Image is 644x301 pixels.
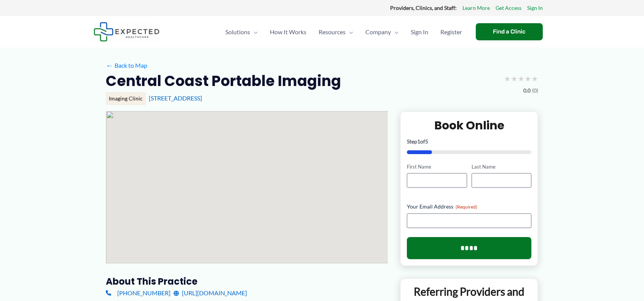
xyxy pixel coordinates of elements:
[407,139,531,144] p: Step of
[407,203,531,210] label: Your Email Address
[391,19,399,45] span: Menu Toggle
[219,19,264,45] a: SolutionsMenu Toggle
[434,19,468,45] a: Register
[472,163,531,170] label: Last Name
[149,94,202,102] a: [STREET_ADDRESS]
[440,19,462,45] span: Register
[225,19,250,45] span: Solutions
[411,19,428,45] span: Sign In
[106,60,147,71] a: ←Back to Map
[319,19,346,45] span: Resources
[264,19,312,45] a: How It Works
[390,5,457,11] strong: Providers, Clinics, and Staff:
[504,72,511,86] span: ★
[359,19,405,45] a: CompanyMenu Toggle
[106,92,146,105] div: Imaging Clinic
[250,19,258,45] span: Menu Toggle
[106,72,341,90] h2: Central Coast Portable Imaging
[476,23,543,40] a: Find a Clinic
[407,118,531,133] h2: Book Online
[365,19,391,45] span: Company
[462,3,490,13] a: Learn More
[425,138,428,145] span: 5
[312,19,359,45] a: ResourcesMenu Toggle
[106,62,113,69] span: ←
[417,138,420,145] span: 1
[532,86,538,96] span: (0)
[518,72,524,86] span: ★
[523,86,531,96] span: 0.0
[527,3,543,13] a: Sign In
[174,287,247,299] a: [URL][DOMAIN_NAME]
[405,19,434,45] a: Sign In
[496,3,521,13] a: Get Access
[456,204,477,210] span: (Required)
[106,276,388,287] h3: About this practice
[270,19,306,45] span: How It Works
[407,163,467,170] label: First Name
[106,287,171,299] a: [PHONE_NUMBER]
[219,19,468,45] nav: Primary Site Navigation
[511,72,518,86] span: ★
[524,72,531,86] span: ★
[346,19,353,45] span: Menu Toggle
[531,72,538,86] span: ★
[94,22,159,41] img: Expected Healthcare Logo - side, dark font, small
